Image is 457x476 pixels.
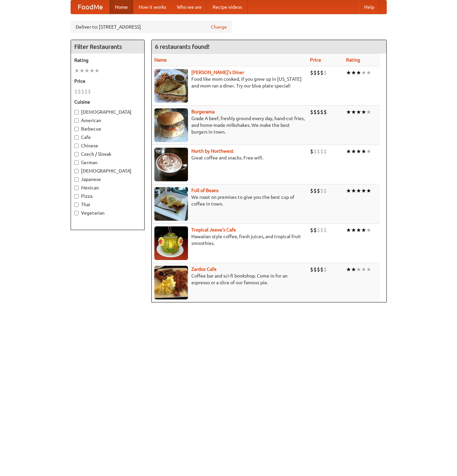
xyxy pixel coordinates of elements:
[356,187,361,194] li: ★
[74,117,141,124] label: American
[154,57,167,63] a: Name
[366,108,371,116] li: ★
[310,187,313,194] li: $
[154,226,188,260] img: jeeves.jpg
[320,148,323,155] li: $
[74,67,79,74] li: ★
[346,69,351,76] li: ★
[71,21,232,33] div: Deliver to: [STREET_ADDRESS]
[320,108,323,116] li: $
[310,108,313,116] li: $
[74,144,79,148] input: Chinese
[71,40,144,53] h4: Filter Restaurants
[74,78,141,84] h5: Price
[88,88,91,95] li: $
[74,177,79,182] input: Japanese
[74,134,141,141] label: Cafe
[346,57,360,63] a: Rating
[346,266,351,273] li: ★
[74,203,79,207] input: Thai
[310,57,321,63] a: Price
[310,266,313,273] li: $
[154,115,305,135] p: Grade A beef, freshly ground every day, hand-cut fries, and home-made milkshakes. We make the bes...
[366,148,371,155] li: ★
[366,187,371,194] li: ★
[351,69,356,76] li: ★
[94,67,100,74] li: ★
[74,88,78,95] li: $
[74,118,79,123] input: American
[74,169,79,173] input: [DEMOGRAPHIC_DATA]
[317,266,320,273] li: $
[313,69,317,76] li: $
[191,148,234,154] a: North by Northwest
[79,67,84,74] li: ★
[191,109,215,114] b: Burgerama
[110,0,133,14] a: Home
[317,148,320,155] li: $
[154,187,188,221] img: beans.jpg
[313,266,317,273] li: $
[320,69,323,76] li: $
[74,201,141,208] label: Thai
[74,194,79,198] input: Pizza
[323,187,327,194] li: $
[191,227,236,232] a: Tropical Jeeve's Cafe
[351,187,356,194] li: ★
[154,76,305,89] p: Food like mom cooked, if you grew up in [US_STATE] and mom ran a diner. Try our blue plate special!
[317,108,320,116] li: $
[74,184,141,191] label: Mexican
[154,148,188,181] img: north.jpg
[346,187,351,194] li: ★
[211,24,227,30] a: Change
[361,108,366,116] li: ★
[74,193,141,199] label: Pizza
[351,108,356,116] li: ★
[74,110,79,114] input: [DEMOGRAPHIC_DATA]
[74,210,141,216] label: Vegetarian
[320,226,323,234] li: $
[320,266,323,273] li: $
[78,88,81,95] li: $
[359,0,380,14] a: Help
[323,108,327,116] li: $
[351,226,356,234] li: ★
[323,148,327,155] li: $
[191,188,219,193] a: Full of Beans
[71,0,110,14] a: FoodMe
[74,159,141,166] label: German
[361,266,366,273] li: ★
[191,70,244,75] a: [PERSON_NAME]'s Diner
[154,69,188,103] img: sallys.jpg
[84,88,88,95] li: $
[366,226,371,234] li: ★
[361,187,366,194] li: ★
[356,69,361,76] li: ★
[361,226,366,234] li: ★
[320,187,323,194] li: $
[356,226,361,234] li: ★
[310,69,313,76] li: $
[366,266,371,273] li: ★
[356,148,361,155] li: ★
[74,127,79,131] input: Barbecue
[361,69,366,76] li: ★
[323,266,327,273] li: $
[313,226,317,234] li: $
[346,148,351,155] li: ★
[133,0,172,14] a: How it works
[351,148,356,155] li: ★
[154,154,305,161] p: Great coffee and snacks. Free wifi.
[89,67,94,74] li: ★
[74,99,141,105] h5: Cuisine
[356,108,361,116] li: ★
[317,69,320,76] li: $
[74,211,79,215] input: Vegetarian
[323,226,327,234] li: $
[313,108,317,116] li: $
[84,67,89,74] li: ★
[310,148,313,155] li: $
[81,88,84,95] li: $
